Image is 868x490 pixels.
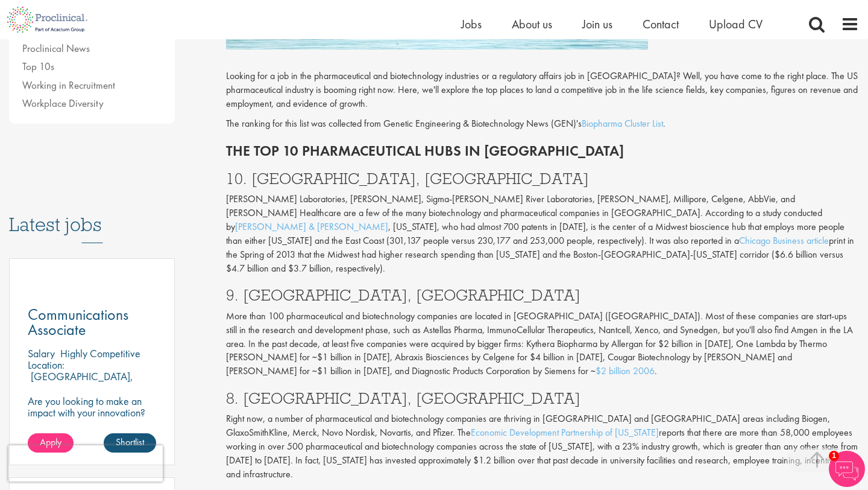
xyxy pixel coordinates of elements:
p: Looking for a job in the pharmaceutical and biotechnology industries or a regulatory affairs job ... [226,69,859,111]
a: Contact [643,16,679,32]
span: Location: [28,358,64,372]
p: Right now, a number of pharmaceutical and biotechnology companies are thriving in [GEOGRAPHIC_DAT... [226,412,859,481]
a: Apply [28,433,74,453]
a: Biopharma Cluster Lis [582,117,661,130]
h3: Latest jobs [9,184,175,243]
a: Top 10s [22,60,54,73]
a: Jobs [461,16,482,32]
a: Chicago Business article [739,234,829,247]
iframe: reCAPTCHA [8,445,163,482]
span: 1 [829,451,839,461]
a: Workplace Diversity [22,97,104,110]
a: Shortlist [104,433,156,453]
span: Apply [40,436,61,448]
a: Proclinical News [22,42,90,55]
h3: 9. [GEOGRAPHIC_DATA], [GEOGRAPHIC_DATA] [226,287,859,303]
a: Communications Associate [28,307,156,337]
a: Working in Recruitment [22,78,115,92]
a: t [661,117,663,130]
a: Join us [582,16,612,32]
p: [PERSON_NAME] Laboratories, [PERSON_NAME], Sigma-[PERSON_NAME] River Laboratories, [PERSON_NAME],... [226,192,859,275]
span: Communications Associate [28,304,128,340]
p: [GEOGRAPHIC_DATA], [GEOGRAPHIC_DATA] [28,369,133,395]
a: Economic Development Partnership of [US_STATE] [471,426,659,439]
p: Highly Competitive [60,346,140,360]
h3: 10. [GEOGRAPHIC_DATA], [GEOGRAPHIC_DATA] [226,171,859,186]
p: Are you looking to make an impact with your innovation? We are working with a well-established ph... [28,395,156,476]
p: The ranking for this list was collected from Genetic Engineering & Biotechnology News (GEN)'s . [226,117,859,131]
span: Salary [28,346,55,360]
h2: The Top 10 Pharmaceutical hubs in [GEOGRAPHIC_DATA] [226,143,859,159]
a: Upload CV [709,16,763,32]
a: About us [512,16,552,32]
img: Chatbot [829,451,865,487]
a: $2 billion 2006 [596,364,655,377]
a: [PERSON_NAME] & [PERSON_NAME] [235,220,388,233]
h3: 8. [GEOGRAPHIC_DATA], [GEOGRAPHIC_DATA] [226,390,859,406]
p: More than 100 pharmaceutical and biotechnology companies are located in [GEOGRAPHIC_DATA] ([GEOGR... [226,310,859,378]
